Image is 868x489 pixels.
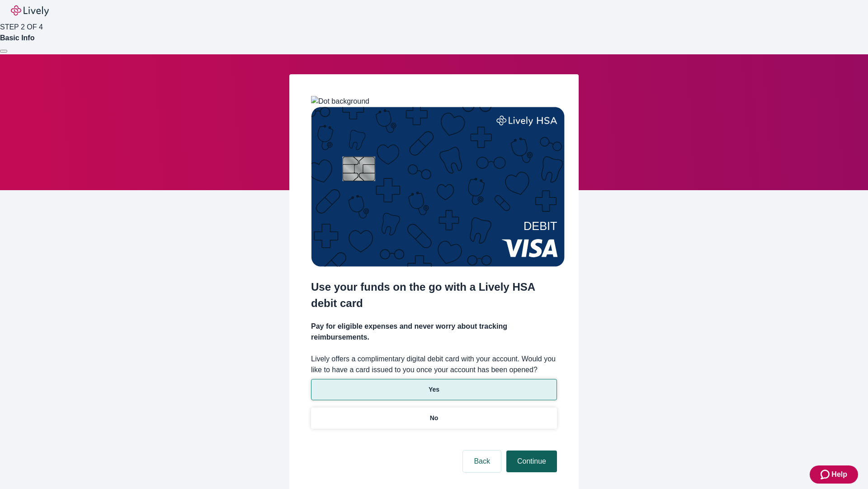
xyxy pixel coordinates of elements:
[311,407,557,429] button: No
[810,465,858,484] button: Zendesk support iconHelp
[311,354,557,375] label: Lively offers a complimentary digital debit card with your account. Would you like to have a card...
[11,5,49,16] img: Lively
[311,96,369,107] img: Dot background
[429,385,439,394] p: Yes
[821,469,831,480] svg: Zendesk support icon
[311,321,557,343] h4: Pay for eligible expenses and never worry about tracking reimbursements.
[311,379,557,400] button: Yes
[831,469,847,480] span: Help
[430,413,439,423] p: No
[311,279,557,312] h2: Use your funds on the go with a Lively HSA debit card
[311,107,565,267] img: Debit card
[463,451,501,472] button: Back
[506,451,557,472] button: Continue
